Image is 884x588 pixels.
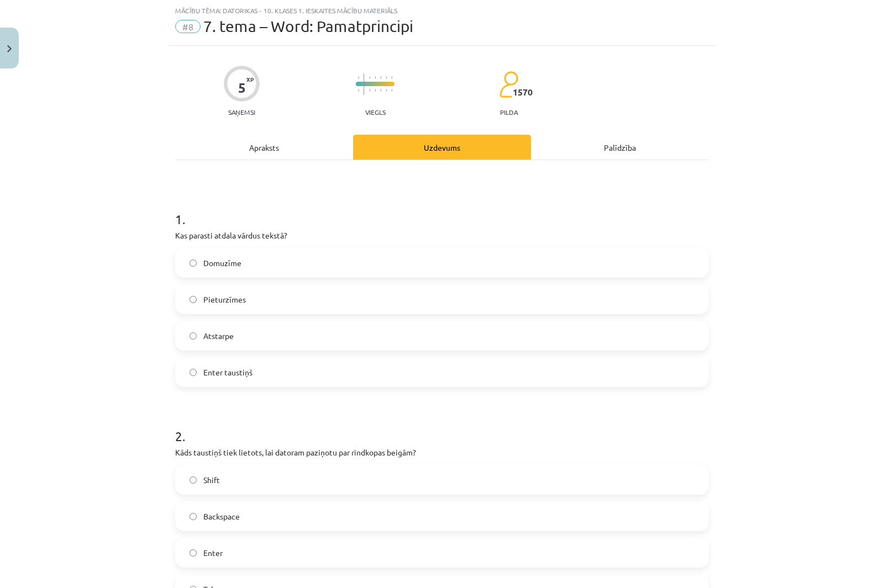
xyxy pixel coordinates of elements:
[175,7,709,14] div: Mācību tēma: Datorikas - 10. klases 1. ieskaites mācību materiāls
[7,45,12,52] img: icon-close-lesson-0947bae3869378f0d4975bcd49f059093ad1ed9edebbc8119c70593378902aed.svg
[358,89,359,92] img: icon-short-line-57e1e144782c952c97e751825c79c345078a6d821885a25fce030b3d8c18986b.svg
[175,135,353,160] div: Apraksts
[190,332,197,340] input: Atstarpe
[175,192,709,226] h1: 1 .
[203,367,252,378] span: Enter taustiņš
[369,76,370,79] img: icon-short-line-57e1e144782c952c97e751825c79c345078a6d821885a25fce030b3d8c18986b.svg
[500,108,518,116] p: pilda
[391,76,392,79] img: icon-short-line-57e1e144782c952c97e751825c79c345078a6d821885a25fce030b3d8c18986b.svg
[246,76,254,82] span: XP
[190,476,197,484] input: Shift
[190,549,197,557] input: Enter
[175,447,709,458] p: Kāds taustiņš tiek lietots, lai datoram paziņotu par rindkopas beigām?
[203,294,246,305] span: Pieturzīmes
[238,80,246,96] div: 5
[364,73,365,95] img: icon-long-line-d9ea69661e0d244f92f715978eff75569469978d946b2353a9bb055b3ed8787d.svg
[369,89,370,92] img: icon-short-line-57e1e144782c952c97e751825c79c345078a6d821885a25fce030b3d8c18986b.svg
[353,135,531,160] div: Uzdevums
[224,108,260,116] p: Saņemsi
[190,259,197,267] input: Domuzīme
[203,17,413,35] span: 7. tema – Word: Pamatprincipi
[203,547,223,559] span: Enter
[203,474,220,486] span: Shift
[386,89,387,92] img: icon-short-line-57e1e144782c952c97e751825c79c345078a6d821885a25fce030b3d8c18986b.svg
[175,230,709,241] p: Kas parasti atdala vārdus tekstā?
[513,87,533,97] span: 1570
[380,89,381,92] img: icon-short-line-57e1e144782c952c97e751825c79c345078a6d821885a25fce030b3d8c18986b.svg
[175,20,201,33] span: #8
[190,296,197,303] input: Pieturzīmes
[391,89,392,92] img: icon-short-line-57e1e144782c952c97e751825c79c345078a6d821885a25fce030b3d8c18986b.svg
[203,511,240,522] span: Backspace
[365,108,386,116] p: Viegls
[190,369,197,376] input: Enter taustiņš
[203,330,234,342] span: Atstarpe
[375,76,376,79] img: icon-short-line-57e1e144782c952c97e751825c79c345078a6d821885a25fce030b3d8c18986b.svg
[380,76,381,79] img: icon-short-line-57e1e144782c952c97e751825c79c345078a6d821885a25fce030b3d8c18986b.svg
[203,257,241,269] span: Domuzīme
[499,71,518,98] img: students-c634bb4e5e11cddfef0936a35e636f08e4e9abd3cc4e673bd6f9a4125e45ecb1.svg
[375,89,376,92] img: icon-short-line-57e1e144782c952c97e751825c79c345078a6d821885a25fce030b3d8c18986b.svg
[531,135,709,160] div: Palīdzība
[386,76,387,79] img: icon-short-line-57e1e144782c952c97e751825c79c345078a6d821885a25fce030b3d8c18986b.svg
[190,513,197,520] input: Backspace
[358,76,359,79] img: icon-short-line-57e1e144782c952c97e751825c79c345078a6d821885a25fce030b3d8c18986b.svg
[175,409,709,443] h1: 2 .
